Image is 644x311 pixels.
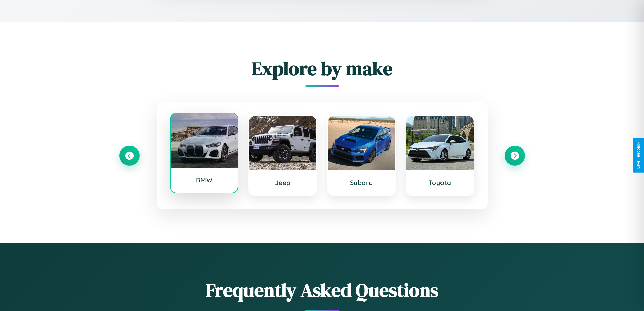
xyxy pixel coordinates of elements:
h3: Subaru [335,179,388,187]
h3: BMW [177,176,231,184]
h2: Explore by make [119,55,525,82]
h3: Toyota [413,179,467,187]
h3: Jeep [256,179,310,187]
div: Give Feedback [636,142,641,169]
h2: Frequently Asked Questions [119,277,525,303]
